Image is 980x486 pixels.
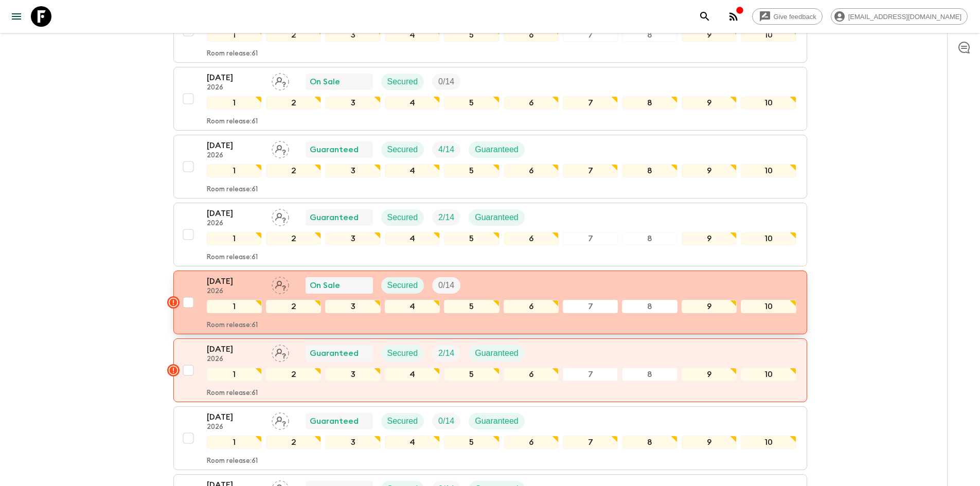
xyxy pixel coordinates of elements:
div: 7 [563,368,618,381]
div: Trip Fill [432,277,460,294]
p: On Sale [310,279,340,292]
p: [DATE] [207,207,263,220]
div: 5 [444,164,499,177]
p: 2026 [207,423,263,431]
div: 9 [682,436,737,449]
div: Trip Fill [432,74,460,90]
div: 8 [622,300,677,313]
div: 5 [444,368,499,381]
p: Guaranteed [310,211,359,224]
div: 2 [266,232,321,245]
div: 3 [325,436,380,449]
div: 4 [385,232,440,245]
p: Room release: 61 [207,321,258,330]
p: Secured [387,211,418,224]
div: 1 [207,300,262,313]
div: 1 [207,232,262,245]
div: Secured [381,345,424,362]
p: Secured [387,415,418,427]
span: Assign pack leader [272,348,289,356]
div: 1 [207,28,262,42]
div: 10 [741,436,796,449]
div: 4 [385,368,440,381]
p: Guaranteed [310,143,359,156]
div: 9 [682,232,737,245]
p: 2026 [207,287,263,296]
div: 4 [385,28,440,42]
div: 4 [385,96,440,110]
button: [DATE]2026Assign pack leaderGuaranteedSecuredTrip FillGuaranteed12345678910Room release:61 [173,338,807,402]
span: Assign pack leader [272,280,289,288]
button: [DATE]2026Assign pack leaderOn SaleSecuredTrip Fill12345678910Room release:61 [173,67,807,131]
p: 0 / 14 [438,415,454,427]
p: 0 / 14 [438,76,454,88]
div: 7 [563,300,618,313]
p: Guaranteed [475,347,519,359]
div: 6 [504,96,559,110]
div: 6 [504,164,559,177]
div: 3 [325,164,380,177]
span: Give feedback [768,13,822,21]
div: 5 [444,436,499,449]
div: 8 [622,368,677,381]
span: Assign pack leader [272,76,289,84]
button: menu [6,6,27,27]
div: 7 [563,436,618,449]
span: Assign pack leader [272,416,289,424]
p: Room release: 61 [207,118,258,126]
div: 7 [563,96,618,110]
div: 2 [266,164,321,177]
p: Room release: 61 [207,457,258,465]
div: Secured [381,141,424,158]
span: Assign pack leader [272,212,289,220]
div: 6 [504,28,559,42]
p: [DATE] [207,343,263,355]
div: 5 [444,28,499,42]
div: 8 [622,96,677,110]
p: 0 / 14 [438,279,454,292]
p: Room release: 61 [207,389,258,398]
p: 2 / 14 [438,347,454,359]
div: Secured [381,413,424,429]
div: 8 [622,164,677,177]
div: 9 [682,96,737,110]
p: On Sale [310,76,340,88]
p: Secured [387,347,418,359]
p: Room release: 61 [207,254,258,262]
div: 10 [741,232,796,245]
span: Assign pack leader [272,144,289,152]
div: 9 [682,28,737,42]
div: 6 [504,436,559,449]
div: Trip Fill [432,209,460,226]
div: 9 [682,368,737,381]
div: 3 [325,232,380,245]
p: [DATE] [207,275,263,287]
div: 6 [504,300,559,313]
div: Secured [381,277,424,294]
div: Trip Fill [432,141,460,158]
div: 3 [325,368,380,381]
div: 2 [266,96,321,110]
div: 10 [741,28,796,42]
div: 6 [504,368,559,381]
div: 2 [266,28,321,42]
div: 9 [682,300,737,313]
p: [DATE] [207,139,263,152]
p: Guaranteed [310,347,359,359]
p: [DATE] [207,71,263,84]
p: Guaranteed [475,415,519,427]
div: 10 [741,96,796,110]
div: 7 [563,164,618,177]
div: 5 [444,96,499,110]
p: 2026 [207,355,263,364]
button: [DATE]2026Assign pack leaderGuaranteedSecuredTrip FillGuaranteed12345678910Room release:61 [173,135,807,199]
p: Guaranteed [475,211,519,224]
div: 10 [741,368,796,381]
span: [EMAIL_ADDRESS][DOMAIN_NAME] [843,13,967,21]
div: 3 [325,96,380,110]
p: 2 / 14 [438,211,454,224]
div: 10 [741,300,796,313]
div: 1 [207,368,262,381]
button: search adventures [694,6,715,27]
div: 1 [207,96,262,110]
